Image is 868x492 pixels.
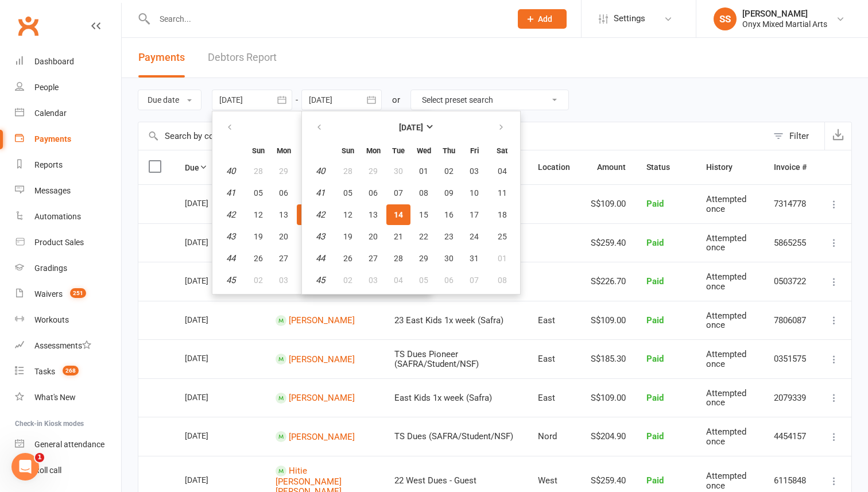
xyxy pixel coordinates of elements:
span: Attempted once [706,233,746,253]
span: 27 [369,254,378,263]
a: Tasks 268 [15,359,121,385]
button: Due date [138,90,201,110]
td: East [528,378,580,417]
div: Filter [789,129,809,143]
div: [DATE] [185,349,238,367]
span: 05 [343,188,352,197]
td: S$204.90 [580,417,636,456]
div: [DATE] [185,194,238,212]
div: or [392,93,400,107]
span: 02 [444,166,454,176]
small: Sunday [252,146,265,155]
span: 268 [63,366,79,375]
span: 01 [498,254,507,263]
button: 27 [361,248,385,269]
button: Filter [768,122,824,150]
a: [PERSON_NAME] [289,315,355,326]
em: 40 [316,166,325,176]
span: Attempted once [706,311,746,331]
td: 7314778 [764,184,817,223]
button: 30 [297,161,321,181]
span: Paid [646,431,664,441]
a: Product Sales [15,230,121,255]
div: [DATE] [185,311,238,328]
span: Paid [646,315,664,326]
button: 26 [246,248,270,269]
div: Assessments [34,341,91,350]
div: Reports [34,160,63,169]
span: 27 [279,254,288,263]
span: 29 [279,166,288,176]
span: 22 [419,232,428,241]
td: East [528,339,580,378]
div: Messages [34,186,71,195]
div: [DATE] [185,388,238,406]
small: Monday [277,146,291,155]
a: General attendance kiosk mode [15,432,121,458]
button: 21 [297,226,321,247]
a: People [15,75,121,100]
span: 09 [444,188,454,197]
a: [PERSON_NAME] [289,354,355,364]
span: 21 [394,232,403,241]
button: 14 [297,204,321,225]
td: S$185.30 [580,339,636,378]
a: Automations [15,204,121,230]
a: [PERSON_NAME] [289,393,355,403]
button: 02 [336,270,360,290]
span: 08 [419,188,428,197]
button: 08 [487,270,517,290]
button: 09 [437,183,461,203]
td: S$259.40 [580,223,636,262]
button: 13 [272,204,296,225]
small: Sunday [342,146,354,155]
td: S$226.70 [580,262,636,301]
button: 06 [361,183,385,203]
span: 29 [419,254,428,263]
em: 40 [226,166,235,176]
strong: [DATE] [399,123,423,132]
div: People [34,83,59,92]
span: 22 West Dues - Guest [394,475,476,486]
em: 41 [316,188,325,198]
div: Calendar [34,109,67,118]
div: [DATE] [185,427,238,444]
button: 04 [487,161,517,181]
th: Status [636,150,696,184]
button: 28 [246,161,270,181]
div: [PERSON_NAME] [742,9,827,19]
span: 11 [498,188,507,197]
span: 06 [444,276,454,285]
em: 45 [316,275,325,285]
small: Wednesday [417,146,431,155]
button: 13 [361,204,385,225]
div: Payments [34,134,71,144]
td: 5865255 [764,223,817,262]
em: 43 [316,231,325,242]
span: 06 [369,188,378,197]
button: 29 [272,161,296,181]
th: Due [175,150,265,184]
span: 10 [470,188,479,197]
button: 25 [487,226,517,247]
td: S$109.00 [580,301,636,340]
button: 07 [386,183,410,203]
span: 13 [369,210,378,219]
button: 04 [297,270,321,290]
span: 26 [343,254,352,263]
button: 20 [272,226,296,247]
span: 31 [470,254,479,263]
td: S$109.00 [580,378,636,417]
span: 02 [254,276,263,285]
td: 2079339 [764,378,817,417]
span: Paid [646,238,664,248]
button: 19 [336,226,360,247]
a: Debtors Report [208,38,277,78]
span: Attempted once [706,349,746,369]
input: Search... [151,11,503,27]
button: 30 [437,248,461,269]
button: 28 [336,161,360,181]
button: 29 [412,248,436,269]
span: 03 [279,276,288,285]
button: 12 [336,204,360,225]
